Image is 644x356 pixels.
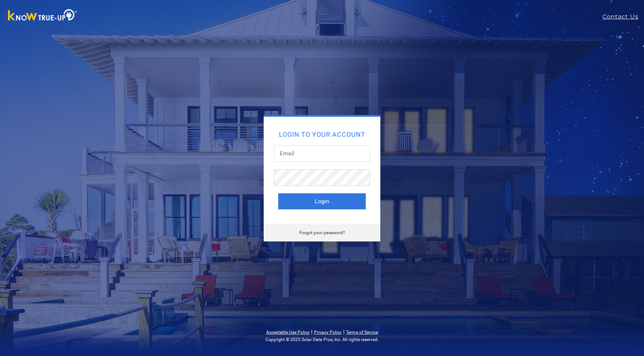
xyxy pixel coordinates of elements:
a: Acceptable Use Policy [266,330,310,335]
h2: Login to your account [278,131,366,138]
a: Privacy Policy [314,330,342,335]
input: Email [274,145,370,162]
a: Contact Us [602,12,644,21]
a: Terms of Service [346,330,378,335]
a: Forgot your password? [299,230,345,235]
button: Login [278,193,366,209]
img: Know True-Up [4,8,81,24]
span: | [343,328,345,335]
span: | [311,328,313,335]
